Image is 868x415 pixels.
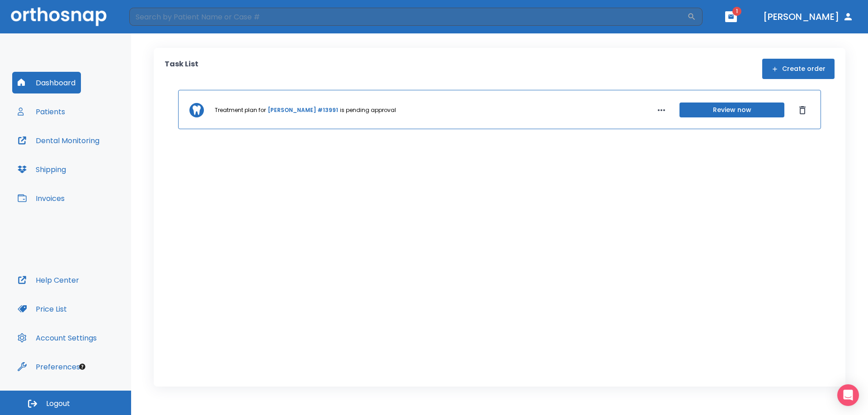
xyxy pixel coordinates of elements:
[215,106,266,114] p: Treatment plan for
[12,356,85,378] button: Preferences
[12,269,85,291] button: Help Center
[12,130,105,151] button: Dental Monitoring
[12,187,70,209] button: Invoices
[679,103,784,117] button: Review now
[268,106,338,114] a: [PERSON_NAME] #13991
[732,7,741,16] span: 1
[12,159,71,180] button: Shipping
[837,384,859,406] div: Open Intercom Messenger
[12,72,81,93] button: Dashboard
[12,101,71,122] button: Patients
[340,106,396,114] p: is pending approval
[795,103,810,117] button: Dismiss
[762,59,835,79] button: Create order
[46,399,70,409] span: Logout
[12,298,72,320] button: Price List
[11,7,107,26] img: Orthosnap
[12,327,102,349] button: Account Settings
[759,9,857,25] button: [PERSON_NAME]
[129,8,687,26] input: Search by Patient Name or Case #
[165,59,198,79] p: Task List
[78,363,86,371] div: Tooltip anchor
